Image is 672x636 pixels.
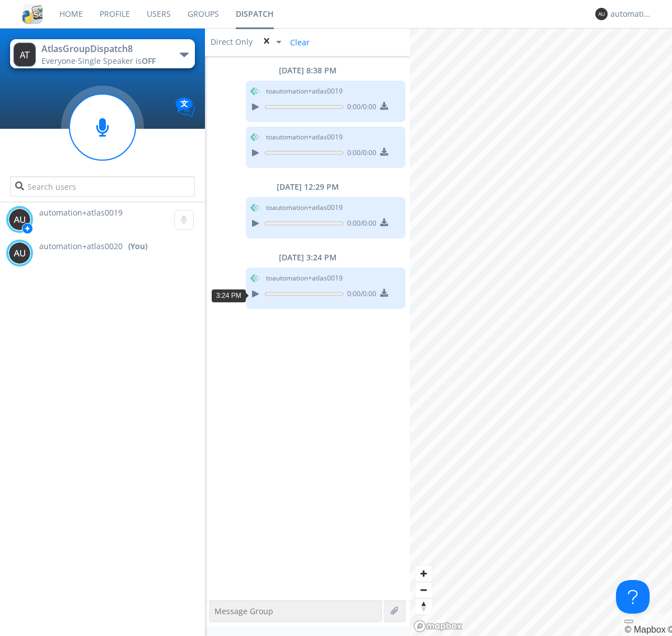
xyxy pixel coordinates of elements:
button: Toggle attribution [624,620,633,623]
img: cddb5a64eb264b2086981ab96f4c1ba7 [22,4,43,24]
div: [DATE] 12:29 PM [205,181,410,193]
div: [DATE] 8:38 PM [205,65,410,76]
button: AtlasGroupDispatch8Everyone·Single Speaker isOFF [10,39,194,68]
span: 0:00 / 0:00 [343,218,376,231]
img: caret-down-sm.svg [277,41,281,44]
button: Reset bearing to north [416,598,432,614]
input: Search users [10,176,194,197]
img: Translation enabled [175,97,195,117]
a: Mapbox logo [413,620,463,633]
div: (You) [128,241,147,252]
span: Zoom out [416,582,432,598]
span: 0:00 / 0:00 [343,102,376,114]
img: 373638.png [13,43,36,67]
span: Single Speaker is [78,55,156,66]
iframe: Toggle Customer Support [616,580,650,614]
div: automation+atlas0020 [610,8,652,20]
div: Direct Only [211,36,255,48]
span: 0:00 / 0:00 [343,148,376,160]
img: 373638.png [595,8,608,20]
span: to automation+atlas0019 [266,86,343,96]
span: Clear [283,34,314,50]
img: download media button [380,148,388,156]
button: Zoom in [416,565,432,582]
img: download media button [380,102,388,110]
span: 3:24 PM [216,292,241,300]
img: download media button [380,218,388,226]
button: Zoom out [416,582,432,598]
img: 373638.png [8,242,31,264]
span: to automation+atlas0019 [266,132,343,142]
div: Everyone · [41,55,167,67]
img: 373638.png [8,208,31,231]
img: download media button [380,289,388,297]
div: AtlasGroupDispatch8 [41,43,167,55]
span: Reset bearing to north [416,598,432,614]
div: [DATE] 3:24 PM [205,252,410,263]
span: automation+atlas0020 [39,241,123,252]
span: to automation+atlas0019 [266,203,343,213]
span: automation+atlas0019 [39,207,123,218]
span: 0:00 / 0:00 [343,289,376,301]
span: to automation+atlas0019 [266,273,343,283]
a: Mapbox [624,625,665,634]
span: OFF [142,55,156,66]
